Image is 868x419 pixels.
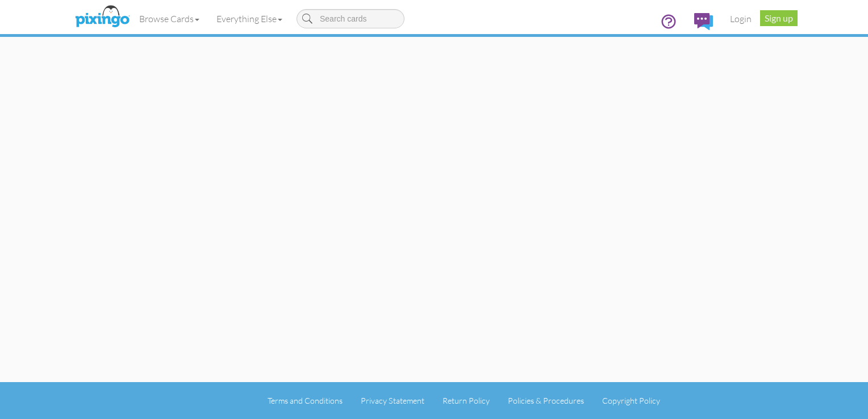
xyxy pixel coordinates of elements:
[268,396,343,405] a: Terms and Conditions
[72,3,132,31] img: pixingo logo
[760,10,798,26] a: Sign up
[131,5,208,33] a: Browse Cards
[602,396,660,405] a: Copyright Policy
[443,396,490,405] a: Return Policy
[361,396,424,405] a: Privacy Statement
[721,5,760,33] a: Login
[297,9,404,28] input: Search cards
[208,5,291,33] a: Everything Else
[508,396,584,405] a: Policies & Procedures
[694,13,713,30] img: comments.svg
